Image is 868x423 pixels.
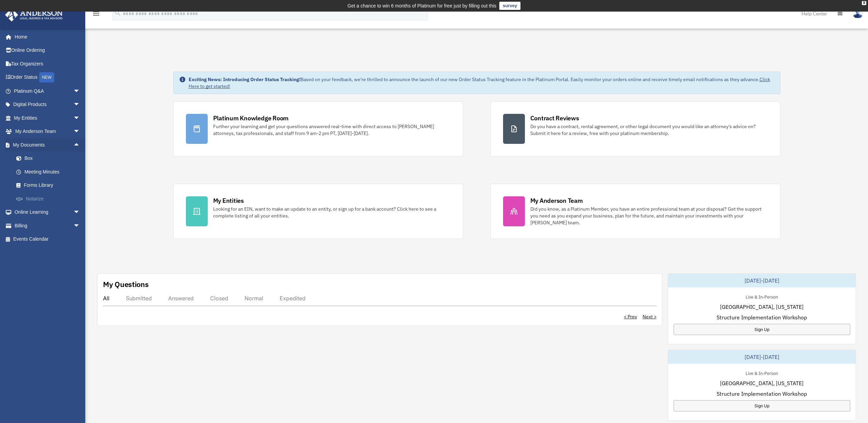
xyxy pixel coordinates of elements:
[92,10,100,18] i: menu
[5,219,90,232] a: Billingarrow_drop_down
[92,12,100,18] a: menu
[5,111,90,125] a: My Entitiesarrow_drop_down
[73,84,87,98] span: arrow_drop_down
[114,9,121,17] i: search
[740,369,783,376] div: Live & In-Person
[643,313,657,320] a: Next >
[10,152,90,165] a: Box
[189,76,770,89] a: Click Here to get started!
[499,2,520,10] a: survey
[674,324,850,335] a: Sign Up
[280,295,306,302] div: Expedited
[530,123,768,137] div: Do you have a contract, rental agreement, or other legal document you would like an attorney's ad...
[173,101,463,156] a: Platinum Knowledge Room Further your learning and get your questions answered real-time with dire...
[5,57,90,71] a: Tax Organizers
[530,114,579,122] div: Contract Reviews
[39,72,54,82] div: NEW
[73,125,87,139] span: arrow_drop_down
[210,295,228,302] div: Closed
[213,123,451,137] div: Further your learning and get your questions answered real-time with direct access to [PERSON_NAM...
[213,196,244,205] div: My Entities
[5,71,90,85] a: Order StatusNEW
[5,232,90,246] a: Events Calendar
[189,76,300,82] strong: Exciting News: Introducing Order Status Tracking!
[530,206,768,226] div: Did you know, as a Platinum Member, you have an entire professional team at your disposal? Get th...
[5,84,90,98] a: Platinum Q&Aarrow_drop_down
[717,313,807,321] span: Structure Implementation Workshop
[5,30,87,44] a: Home
[862,1,866,5] div: close
[10,192,90,206] a: Notarize
[490,184,780,239] a: My Anderson Team Did you know, as a Platinum Member, you have an entire professional team at your...
[5,44,90,57] a: Online Ordering
[674,400,850,411] a: Sign Up
[103,279,149,289] div: My Questions
[530,196,583,205] div: My Anderson Team
[73,206,87,220] span: arrow_drop_down
[668,274,856,287] div: [DATE]-[DATE]
[245,295,263,302] div: Normal
[10,179,90,192] a: Forms Library
[490,101,780,156] a: Contract Reviews Do you have a contract, rental agreement, or other legal document you would like...
[10,165,90,179] a: Meeting Minutes
[73,98,87,112] span: arrow_drop_down
[720,379,804,387] span: [GEOGRAPHIC_DATA], [US_STATE]
[5,138,90,152] a: My Documentsarrow_drop_up
[189,76,775,90] div: Based on your feedback, we're thrilled to announce the launch of our new Order Status Tracking fe...
[126,295,152,302] div: Submitted
[103,295,109,302] div: All
[3,8,65,21] img: Anderson Advisors Platinum Portal
[720,303,804,311] span: [GEOGRAPHIC_DATA], [US_STATE]
[348,2,497,10] div: Get a chance to win 6 months of Platinum for free just by filling out this
[668,350,856,364] div: [DATE]-[DATE]
[5,125,90,138] a: My Anderson Teamarrow_drop_down
[624,313,637,320] a: < Prev
[740,293,783,300] div: Live & In-Person
[213,114,289,122] div: Platinum Knowledge Room
[213,206,451,219] div: Looking for an EIN, want to make an update to an entity, or sign up for a bank account? Click her...
[173,184,463,239] a: My Entities Looking for an EIN, want to make an update to an entity, or sign up for a bank accoun...
[73,138,87,152] span: arrow_drop_up
[5,98,90,111] a: Digital Productsarrow_drop_down
[717,390,807,398] span: Structure Implementation Workshop
[73,219,87,233] span: arrow_drop_down
[853,9,863,18] img: User Pic
[168,295,194,302] div: Answered
[5,206,90,219] a: Online Learningarrow_drop_down
[73,111,87,125] span: arrow_drop_down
